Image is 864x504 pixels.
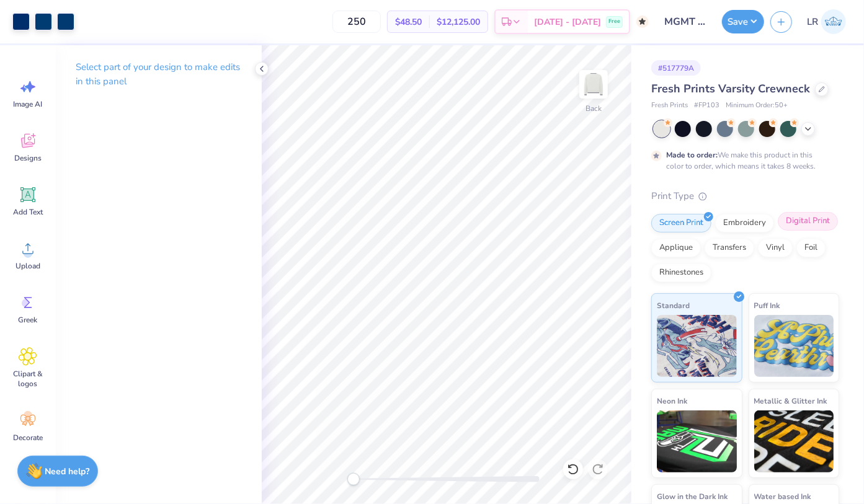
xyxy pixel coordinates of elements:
[657,315,737,377] img: Standard
[45,466,90,477] strong: Need help?
[651,239,701,257] div: Applique
[651,60,701,76] div: # 517779A
[657,490,728,503] span: Glow in the Dark Ink
[655,9,716,34] input: Untitled Design
[437,15,480,29] span: $12,125.00
[807,15,818,29] span: LR
[705,239,754,257] div: Transfers
[821,9,846,34] img: Louise Racquet
[726,100,788,111] span: Minimum Order: 50 +
[754,315,834,377] img: Puff Ink
[796,239,826,257] div: Foil
[651,81,810,96] span: Fresh Prints Varsity Crewneck
[651,214,711,232] div: Screen Print
[332,11,381,33] input: – –
[13,433,43,443] span: Decorate
[14,99,43,109] span: Image AI
[608,17,620,26] span: Free
[347,473,360,485] div: Accessibility label
[581,72,606,97] img: Back
[13,207,43,217] span: Add Text
[657,410,737,472] img: Neon Ink
[76,60,242,89] p: Select part of your design to make edits in this panel
[758,239,793,257] div: Vinyl
[722,10,764,33] button: Save
[715,214,774,232] div: Embroidery
[395,15,422,29] span: $48.50
[7,369,48,389] span: Clipart & logos
[754,490,811,503] span: Water based Ink
[666,149,819,172] div: We make this product in this color to order, which means it takes 8 weeks.
[666,150,718,160] strong: Made to order:
[534,15,601,29] span: [DATE] - [DATE]
[16,261,40,271] span: Upload
[19,315,38,325] span: Greek
[657,299,690,312] span: Standard
[657,394,687,407] span: Neon Ink
[14,153,42,163] span: Designs
[651,100,688,111] span: Fresh Prints
[754,299,780,312] span: Puff Ink
[694,100,719,111] span: # FP103
[778,212,838,231] div: Digital Print
[801,9,852,34] a: LR
[754,394,827,407] span: Metallic & Glitter Ink
[651,263,711,282] div: Rhinestones
[586,103,602,114] div: Back
[651,189,839,203] div: Print Type
[754,410,834,472] img: Metallic & Glitter Ink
